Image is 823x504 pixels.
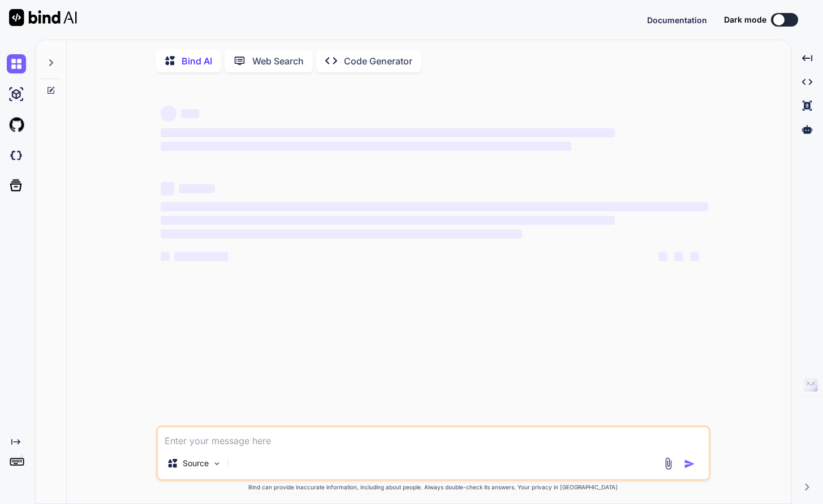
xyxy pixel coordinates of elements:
[252,54,304,68] p: Web Search
[161,202,708,211] span: ‌
[7,146,26,165] img: darkCloudIdeIcon
[174,252,229,261] span: ‌
[161,142,571,151] span: ‌
[156,483,710,492] p: Bind can provide inaccurate information, including about people. Always double-check its answers....
[161,106,176,121] span: ‌
[161,216,615,225] span: ‌
[212,459,222,468] img: Pick Models
[344,54,412,68] p: Code Generator
[179,184,215,193] span: ‌
[674,252,683,261] span: ‌
[161,182,174,195] span: ‌
[647,15,707,25] span: Documentation
[662,457,675,470] img: attachment
[181,109,199,118] span: ‌
[658,252,667,261] span: ‌
[9,9,77,26] img: Bind AI
[161,229,522,238] span: ‌
[690,252,699,261] span: ‌
[647,14,707,26] button: Documentation
[684,458,695,470] img: icon
[7,85,26,104] img: ai-studio
[724,14,766,25] span: Dark mode
[7,54,26,73] img: chat
[182,54,212,68] p: Bind AI
[7,115,26,134] img: githubLight
[161,252,170,261] span: ‌
[161,128,615,137] span: ‌
[183,458,209,469] p: Source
